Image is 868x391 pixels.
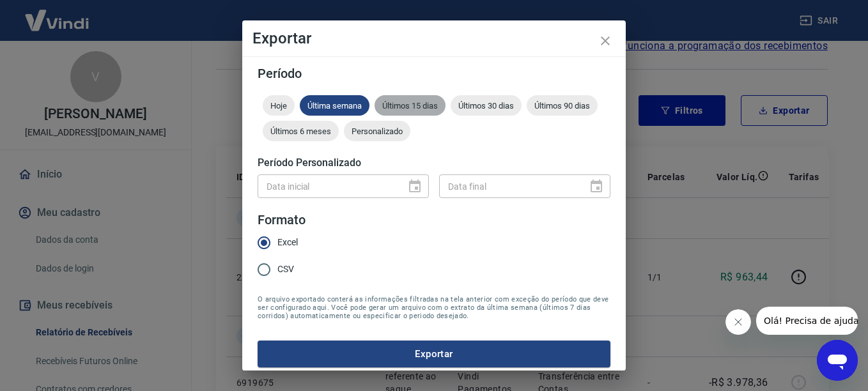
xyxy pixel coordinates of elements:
[263,121,339,141] div: Últimos 6 meses
[756,307,858,335] iframe: Mensagem da empresa
[258,341,610,367] button: Exportar
[527,101,598,111] span: Últimos 90 dias
[817,340,858,381] iframe: Botão para abrir a janela de mensagens
[277,236,298,249] span: Excel
[451,101,522,111] span: Últimos 30 dias
[439,174,578,198] input: DD/MM/YYYY
[258,174,397,198] input: DD/MM/YYYY
[8,9,107,19] span: Olá! Precisa de ajuda?
[263,95,295,116] div: Hoje
[300,95,369,116] div: Última semana
[344,126,410,136] span: Personalizado
[258,211,306,229] legend: Formato
[527,95,598,116] div: Últimos 90 dias
[300,101,369,111] span: Última semana
[590,26,621,56] button: close
[344,121,410,141] div: Personalizado
[375,95,446,116] div: Últimos 15 dias
[258,295,610,320] span: O arquivo exportado conterá as informações filtradas na tela anterior com exceção do período que ...
[258,157,610,169] h5: Período Personalizado
[263,126,339,136] span: Últimos 6 meses
[725,309,751,335] iframe: Fechar mensagem
[252,31,616,46] h4: Exportar
[375,101,446,111] span: Últimos 15 dias
[277,263,294,276] span: CSV
[451,95,522,116] div: Últimos 30 dias
[263,101,295,111] span: Hoje
[258,67,610,80] h5: Período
